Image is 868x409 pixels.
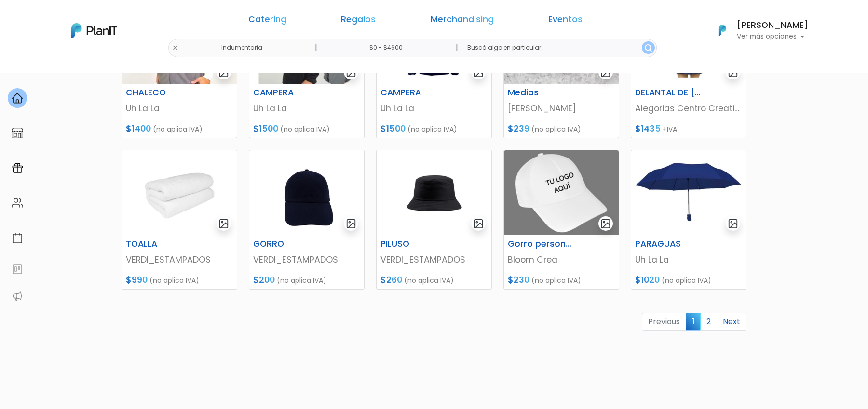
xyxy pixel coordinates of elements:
[12,232,23,244] img: calendar-87d922413cdce8b2cf7b7f5f62616a5cf9e4887200fb71536465627b3292af00.svg
[375,239,454,249] h6: PILUSO
[247,239,326,249] h6: GORRO
[12,290,23,302] img: partners-52edf745621dab592f3b2c58e3bca9d71375a7ef29c3b500c9f145b62cc070d4.svg
[631,150,746,290] a: gallery-light PARAGUAS Uh La La $1020 (no aplica IVA)
[149,276,199,285] span: (no aplica IVA)
[12,264,23,275] img: feedback-78b5a0c8f98aac82b08bfc38622c3050aee476f2c9584af64705fc4e61158814.svg
[218,67,230,78] img: gallery-light
[502,239,581,249] h6: Gorro personalizado
[253,253,360,266] p: VERDI_ESTAMPADOS
[700,313,717,331] a: 2
[126,274,148,286] span: $990
[253,123,278,134] span: $1500
[380,253,488,266] p: VERDI_ESTAMPADOS
[508,123,529,134] span: $239
[78,58,97,77] img: user_04fe99587a33b9844688ac17b531be2b.png
[662,276,711,285] span: (no aplica IVA)
[431,15,494,27] a: Merchandising
[153,124,203,134] span: (no aplica IVA)
[247,88,326,98] h6: CAMPERA
[635,253,742,266] p: Uh La La
[686,313,701,330] span: 1
[97,58,116,77] span: J
[407,124,457,134] span: (no aplica IVA)
[122,150,237,235] img: thumb_Captura_de_pantalla_2023-10-16_142249.jpg
[728,67,739,78] img: gallery-light
[34,89,161,120] p: Ya probaste PlanitGO? Vas a poder automatizarlas acciones de todo el año. Escribinos para saber más!
[122,150,237,290] a: gallery-light TOALLA VERDI_ESTAMPADOS $990 (no aplica IVA)
[71,23,117,38] img: PlanIt Logo
[548,15,583,27] a: Eventos
[346,218,357,229] img: gallery-light
[253,274,275,286] span: $200
[737,33,808,40] p: Ver más opciones
[120,239,199,249] h6: TOALLA
[712,20,733,41] img: PlanIt Logo
[503,150,619,290] a: gallery-light Gorro personalizado Bloom Crea $230 (no aplica IVA)
[126,102,233,115] p: Uh La La
[248,15,286,27] a: Catering
[315,42,317,53] p: |
[380,274,402,286] span: $260
[531,124,581,134] span: (no aplica IVA)
[502,88,581,98] h6: Medias
[375,88,454,98] h6: CAMPERA
[600,67,611,78] img: gallery-light
[629,88,708,98] h6: DELANTAL DE [PERSON_NAME]
[706,18,808,43] button: PlanIt Logo [PERSON_NAME] Ver más opciones
[377,150,491,235] img: thumb_Captura_de_pantalla_2023-10-23_144338.jpg
[12,197,23,209] img: people-662611757002400ad9ed0e3c099ab2801c6687ba6c219adb57efc949bc21e19d.svg
[120,88,199,98] h6: CHALECO
[341,15,376,27] a: Regalos
[147,145,164,156] i: insert_emoticon
[280,124,330,134] span: (no aplica IVA)
[600,218,611,229] img: gallery-light
[149,73,164,88] i: keyboard_arrow_down
[635,274,660,286] span: $1020
[376,150,492,290] a: gallery-light PILUSO VERDI_ESTAMPADOS $260 (no aplica IVA)
[126,253,233,266] p: VERDI_ESTAMPADOS
[531,276,581,285] span: (no aplica IVA)
[25,58,170,77] div: J
[404,276,454,285] span: (no aplica IVA)
[126,123,151,134] span: $1400
[645,44,652,52] img: search_button-432b6d5273f82d61273b3651a40e1bd1b912527efae98b1b7a1b2c0702e16a8d.svg
[717,313,746,331] a: Next
[631,150,746,235] img: thumb_57AAC1D3-D122-4059-94DC-C67A1C5260C8.jpeg
[172,45,178,51] img: close-6986928ebcb1d6c9903e3b54e860dbc4d054630f23adef3a32610726dff6a82b.svg
[253,102,360,115] p: Uh La La
[12,92,23,104] img: home-e721727adea9d79c4d83392d1f703f7f8bce08238fde08b1acbfd93340b81755.svg
[508,253,615,266] p: Bloom Crea
[629,239,708,249] h6: PARAGUAS
[249,150,364,235] img: thumb_Captura_de_pantalla_2023-10-23_122313.jpg
[346,67,357,78] img: gallery-light
[635,123,661,134] span: $1435
[164,145,183,156] i: send
[663,124,677,134] span: +IVA
[25,67,170,128] div: PLAN IT Ya probaste PlanitGO? Vas a poder automatizarlas acciones de todo el año. Escribinos para...
[380,102,488,115] p: Uh La La
[12,162,23,174] img: campaigns-02234683943229c281be62815700db0a1741e53638e28bf9629b52c665b00959.svg
[473,67,484,78] img: gallery-light
[34,78,62,86] strong: PLAN IT
[249,150,365,290] a: gallery-light GORRO VERDI_ESTAMPADOS $200 (no aplica IVA)
[380,123,406,134] span: $1500
[12,127,23,139] img: marketplace-4ceaa7011d94191e9ded77b95e3339b90024bf715f7c57f8cf31f2d8c509eaba.svg
[277,276,326,285] span: (no aplica IVA)
[50,146,147,156] span: ¡Escríbenos!
[504,150,619,235] img: thumb_WhatsApp_Image_2023-11-17_at_09.56.11__1_.jpeg
[728,218,739,229] img: gallery-light
[737,21,808,30] h6: [PERSON_NAME]
[460,39,657,57] input: Buscá algo en particular..
[218,218,230,229] img: gallery-light
[456,42,458,53] p: |
[508,102,615,115] p: [PERSON_NAME]
[508,274,529,286] span: $230
[473,218,484,229] img: gallery-light
[635,102,742,115] p: Alegorias Centro Creativo
[87,48,107,67] img: user_d58e13f531133c46cb30575f4d864daf.jpeg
